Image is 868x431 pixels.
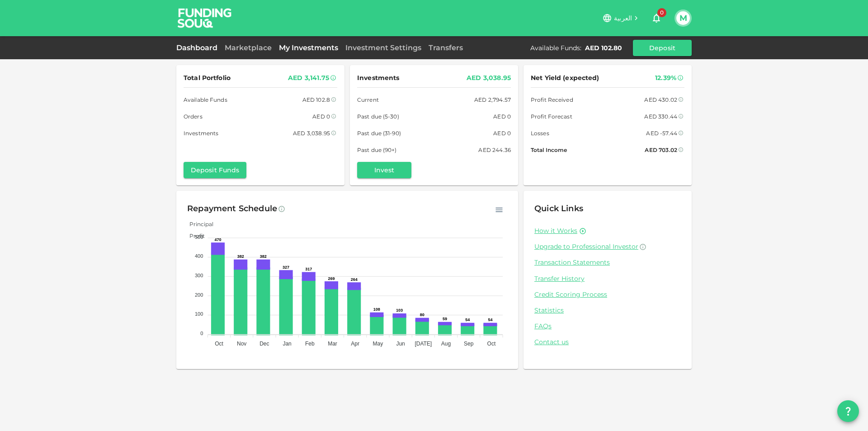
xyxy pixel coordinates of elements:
tspan: May [373,341,383,347]
tspan: 0 [200,331,203,336]
a: Transfer History [534,275,681,283]
div: AED 703.02 [645,145,677,155]
div: Repayment Schedule [187,202,277,216]
a: Statistics [534,306,681,315]
span: Investments [184,128,218,138]
a: Dashboard [176,43,221,52]
tspan: Jun [396,341,405,347]
span: Total Portfolio [184,72,231,84]
div: Available Funds : [530,43,581,52]
div: AED 0 [493,112,511,121]
div: AED 3,141.75 [288,72,329,84]
button: M [676,11,690,25]
span: Past due (31-90) [357,128,401,138]
span: Profit Received [531,95,573,104]
tspan: 500 [195,234,203,240]
a: Investment Settings [342,43,425,52]
div: AED 0 [493,128,511,138]
div: AED 330.44 [644,112,677,121]
tspan: 100 [195,311,203,317]
span: العربية [614,14,632,22]
div: AED 430.02 [644,95,677,104]
span: Upgrade to Professional Investor [534,242,638,251]
tspan: 400 [195,253,203,259]
span: Quick Links [534,204,583,213]
tspan: Jan [283,341,291,347]
tspan: Dec [259,341,269,347]
a: Transaction Statements [534,258,681,267]
span: Current [357,95,379,104]
tspan: 300 [195,273,203,278]
tspan: [DATE] [415,341,432,347]
a: My Investments [275,43,342,52]
div: AED 2,794.57 [474,95,511,104]
span: Total Income [531,145,567,155]
span: Profit [183,232,205,239]
div: AED 102.8 [302,95,330,104]
tspan: Aug [441,341,451,347]
span: Investments [357,72,399,84]
button: question [837,400,859,422]
span: Orders [184,112,203,121]
a: How it Works [534,227,577,235]
a: FAQs [534,322,681,331]
tspan: Feb [305,341,315,347]
div: AED 0 [312,112,330,121]
a: Contact us [534,338,681,346]
span: Profit Forecast [531,112,572,121]
button: 0 [647,9,665,27]
span: Net Yield (expected) [531,72,599,84]
div: 12.39% [655,72,676,84]
div: AED 3,038.95 [467,72,511,84]
span: Available Funds [184,95,227,104]
span: 0 [657,8,666,17]
div: AED -57.44 [646,128,677,138]
button: Invest [357,162,411,178]
tspan: Oct [487,341,496,347]
div: AED 3,038.95 [293,128,330,138]
tspan: Apr [351,341,359,347]
div: AED 102.80 [585,43,622,52]
span: Losses [531,128,549,138]
tspan: Oct [215,341,223,347]
button: Deposit [633,40,692,56]
tspan: Nov [237,341,246,347]
tspan: 200 [195,292,203,298]
span: Past due (5-30) [357,112,399,121]
a: Credit Scoring Process [534,290,681,299]
button: Deposit Funds [184,162,246,178]
span: Principal [183,221,213,227]
span: Past due (90+) [357,145,397,155]
tspan: Mar [328,341,337,347]
a: Transfers [425,43,467,52]
a: Upgrade to Professional Investor [534,242,681,251]
tspan: Sep [464,341,474,347]
a: Marketplace [221,43,275,52]
div: AED 244.36 [478,145,511,155]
